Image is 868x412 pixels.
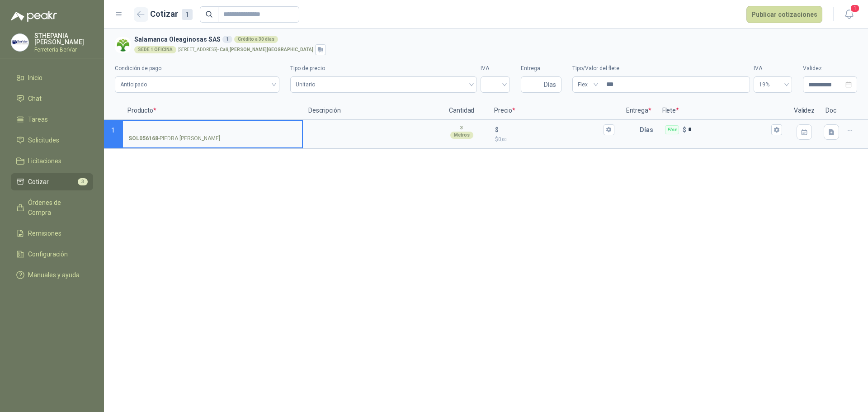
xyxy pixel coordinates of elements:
p: Doc [820,102,843,120]
span: Remisiones [28,228,61,238]
p: Validez [788,102,820,120]
input: SOL056168-PIEDRA [PERSON_NAME] [128,127,297,133]
p: 3 [460,124,463,132]
p: $ [495,135,614,144]
span: Flex [578,78,596,91]
p: Cantidad [434,102,489,120]
span: Tareas [28,114,48,124]
input: $$0,00 [500,126,601,133]
div: Metros [450,132,473,139]
input: Flex $ [688,126,769,133]
span: 1 [111,127,115,134]
a: Configuración [11,246,93,263]
span: Chat [28,94,42,104]
a: Remisiones [11,225,93,242]
strong: Cali , [PERSON_NAME][GEOGRAPHIC_DATA] [220,47,313,52]
label: IVA [754,64,792,73]
a: Inicio [11,69,93,86]
span: Días [544,77,556,92]
label: Entrega [521,64,561,73]
p: Entrega [621,102,657,120]
button: $$0,00 [604,124,614,135]
a: Solicitudes [11,132,93,149]
span: Solicitudes [28,135,59,145]
span: Órdenes de Compra [28,198,85,218]
h3: Salamanca Oleaginosas SAS [134,34,854,44]
p: Descripción [303,102,434,120]
img: Company Logo [11,34,28,51]
p: $ [495,125,499,135]
p: Producto [122,102,303,120]
button: Flex $ [771,124,782,135]
label: Tipo/Valor del flete [572,64,750,73]
a: Cotizar3 [11,173,93,190]
p: Días [640,121,657,139]
span: Manuales y ayuda [28,270,80,280]
p: [STREET_ADDRESS] - [178,47,313,52]
strong: SOL056168 [128,134,158,143]
a: Chat [11,90,93,107]
p: Flete [657,102,788,120]
p: Precio [489,102,620,120]
div: 1 [182,9,193,20]
a: Tareas [11,111,93,128]
p: Ferreteria BerVar [34,47,93,52]
h2: Cotizar [150,8,193,20]
img: Company Logo [115,37,131,53]
span: Unitario [296,78,472,91]
span: 3 [78,178,88,185]
a: Licitaciones [11,152,93,170]
label: IVA [481,64,510,73]
label: Tipo de precio [290,64,477,73]
img: Logo peakr [11,11,57,22]
p: STHEPANIA [PERSON_NAME] [34,33,93,45]
span: Anticipado [120,78,274,91]
span: 1 [850,4,860,13]
label: Validez [803,64,857,73]
div: SEDE 1 OFICINA [134,46,176,53]
div: Crédito a 30 días [234,36,278,43]
a: Órdenes de Compra [11,194,93,221]
span: 19% [759,78,787,91]
span: ,00 [501,137,507,142]
div: Flex [665,125,679,134]
p: $ [683,125,686,135]
span: Inicio [28,73,42,83]
span: Cotizar [28,177,49,187]
span: 0 [498,136,507,142]
button: 1 [841,6,857,23]
span: Configuración [28,249,68,259]
span: Licitaciones [28,156,61,166]
button: Publicar cotizaciones [746,6,822,23]
div: 1 [222,36,232,43]
a: Manuales y ayuda [11,266,93,284]
p: - PIEDRA [PERSON_NAME] [128,134,220,143]
label: Condición de pago [115,64,279,73]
